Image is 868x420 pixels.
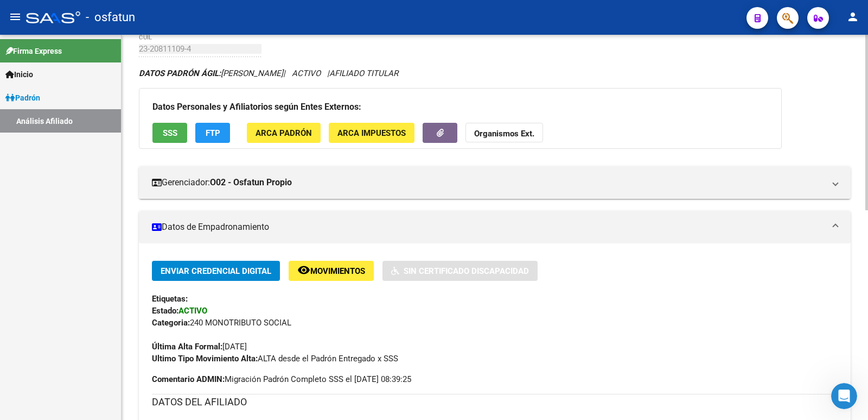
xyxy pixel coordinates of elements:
span: Enviar Credencial Digital [161,266,271,276]
mat-icon: remove_red_eye [297,264,310,277]
button: Sin Certificado Discapacidad [382,261,538,281]
strong: DATOS PADRÓN ÁGIL: [139,68,221,78]
mat-panel-title: Datos de Empadronamiento [152,221,825,233]
mat-icon: menu [9,10,22,23]
h3: DATOS DEL AFILIADO [152,394,838,410]
span: SSS [163,128,177,138]
div: 240 MONOTRIBUTO SOCIAL [152,317,838,329]
span: [DATE] [152,342,247,352]
button: Organismos Ext. [465,123,543,143]
button: ARCA Impuestos [329,123,414,143]
button: SSS [152,123,187,143]
span: Padrón [5,92,40,104]
span: FTP [206,128,220,138]
span: ALTA desde el Padrón Entregado x SSS [152,354,398,363]
span: Inicio [5,68,33,80]
strong: O02 - Osfatun Propio [210,177,292,189]
span: Movimientos [310,266,365,276]
mat-expansion-panel-header: Gerenciador:O02 - Osfatun Propio [139,166,851,199]
span: - osfatun [86,5,135,29]
strong: Organismos Ext. [474,129,534,139]
strong: Categoria: [152,318,190,328]
strong: Estado: [152,306,178,316]
span: Firma Express [5,45,62,57]
mat-panel-title: Gerenciador: [152,177,825,189]
strong: Última Alta Formal: [152,342,222,352]
span: Migración Padrón Completo SSS el [DATE] 08:39:25 [152,373,411,385]
strong: Etiquetas: [152,294,188,304]
span: ARCA Impuestos [337,128,406,138]
mat-icon: person [846,10,859,23]
span: [PERSON_NAME] [139,68,283,78]
strong: Ultimo Tipo Movimiento Alta: [152,354,258,363]
span: Sin Certificado Discapacidad [404,266,529,276]
iframe: Intercom live chat [831,383,857,409]
i: | ACTIVO | [139,68,398,78]
span: AFILIADO TITULAR [329,68,398,78]
button: Enviar Credencial Digital [152,261,280,281]
span: ARCA Padrón [256,128,312,138]
button: Movimientos [289,261,374,281]
button: ARCA Padrón [247,123,321,143]
strong: ACTIVO [178,306,207,316]
mat-expansion-panel-header: Datos de Empadronamiento [139,211,851,243]
h3: Datos Personales y Afiliatorios según Entes Externos: [152,99,768,115]
button: FTP [195,123,230,143]
strong: Comentario ADMIN: [152,374,225,384]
